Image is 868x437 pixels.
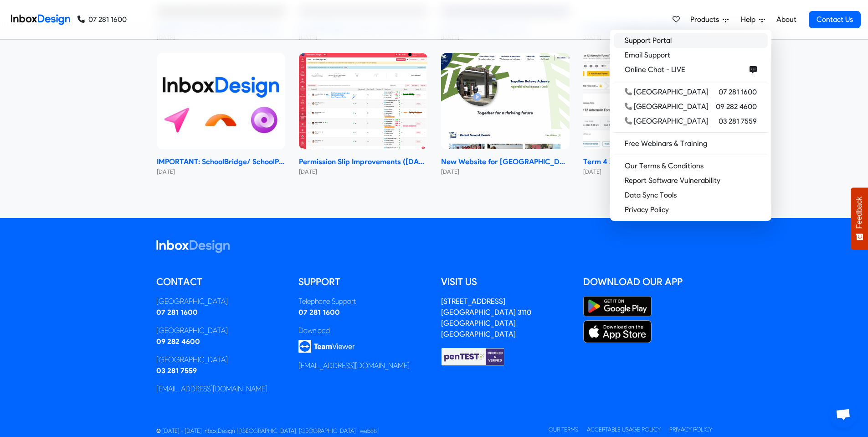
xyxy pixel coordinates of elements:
button: Feedback - Show survey [851,187,868,250]
img: Checked & Verified by penTEST [441,347,505,366]
div: Products [610,30,771,221]
small: [DATE] [157,167,285,176]
a: Open chat [830,401,857,428]
strong: New Website for [GEOGRAPHIC_DATA] [441,156,570,167]
a: Permission Slip Improvements (June 2024) Permission Slip Improvements ([DATE]) [DATE] [299,53,427,177]
div: [GEOGRAPHIC_DATA] [625,87,709,98]
img: New Website for Whangaparāoa College [441,53,570,150]
div: Telephone Support [298,296,427,307]
span: 07 281 1600 [719,87,757,98]
a: Report Software Vulnerability [614,173,768,188]
a: Our Terms & Conditions [614,159,768,173]
img: Term 4 2023 SchoolBridge Updates [583,53,712,150]
h5: Support [298,275,427,289]
span: Online Chat - LIVE [625,64,689,75]
a: [STREET_ADDRESS][GEOGRAPHIC_DATA] 3110[GEOGRAPHIC_DATA][GEOGRAPHIC_DATA] [441,297,531,338]
img: logo_inboxdesign_white.svg [156,240,230,253]
a: [EMAIL_ADDRESS][DOMAIN_NAME] [298,361,410,370]
span: 03 281 7559 [719,116,757,127]
span: Help [741,14,759,25]
h5: Contact [156,275,285,289]
h5: Download our App [583,275,712,289]
small: [DATE] [441,167,570,176]
a: IMPORTANT: SchoolBridge/ SchoolPoint Data- Sharing Information- NEW 2024 IMPORTANT: SchoolBridge/... [157,53,285,177]
div: [GEOGRAPHIC_DATA] [625,101,709,112]
a: Acceptable Usage Policy [587,426,661,433]
a: About [774,10,799,29]
div: [GEOGRAPHIC_DATA] [625,116,709,127]
a: [EMAIL_ADDRESS][DOMAIN_NAME] [156,385,267,393]
a: Online Chat - LIVE [614,62,768,77]
a: 07 281 1600 [77,14,127,25]
strong: Permission Slip Improvements ([DATE]) [299,156,427,167]
img: Permission Slip Improvements (June 2024) [299,53,427,150]
div: [GEOGRAPHIC_DATA] [156,354,285,365]
strong: IMPORTANT: SchoolBridge/ SchoolPoint Data- Sharing Information- NEW 2024 [157,156,285,167]
a: Support Portal [614,33,768,48]
a: Checked & Verified by penTEST [441,352,505,360]
a: [GEOGRAPHIC_DATA] 03 281 7559 [614,114,768,129]
a: Privacy Policy [669,426,712,433]
a: 03 281 7559 [156,366,197,375]
span: © [DATE] - [DATE] Inbox Design | [GEOGRAPHIC_DATA], [GEOGRAPHIC_DATA] | web88 | [156,427,380,434]
div: [GEOGRAPHIC_DATA] [156,296,285,307]
a: 07 281 1600 [298,308,340,317]
a: New Website for Whangaparāoa College New Website for [GEOGRAPHIC_DATA] [DATE] [441,53,570,177]
a: Free Webinars & Training [614,136,768,151]
a: Our Terms [549,426,578,433]
h5: Visit us [441,275,570,289]
span: Feedback [855,197,863,229]
a: Help [737,10,769,29]
div: [GEOGRAPHIC_DATA] [156,325,285,336]
a: Products [687,10,732,29]
a: Contact Us [809,11,861,28]
img: IMPORTANT: SchoolBridge/ SchoolPoint Data- Sharing Information- NEW 2024 [157,53,285,150]
a: Privacy Policy [614,203,768,217]
img: logo_teamviewer.svg [298,340,355,353]
a: 09 282 4600 [156,337,200,346]
span: Products [690,14,723,25]
span: 09 282 4600 [716,101,757,112]
a: Term 4 2023 SchoolBridge Updates Term 4 2023 SchoolBridge Updates [DATE] [583,53,712,177]
a: [GEOGRAPHIC_DATA] 07 281 1600 [614,85,768,99]
small: [DATE] [299,167,427,176]
img: Apple App Store [583,320,652,343]
small: [DATE] [583,167,712,176]
div: Download [298,325,427,336]
a: Data Sync Tools [614,188,768,203]
a: 07 281 1600 [156,308,198,317]
address: [STREET_ADDRESS] [GEOGRAPHIC_DATA] 3110 [GEOGRAPHIC_DATA] [GEOGRAPHIC_DATA] [441,297,531,338]
a: [GEOGRAPHIC_DATA] 09 282 4600 [614,99,768,114]
a: Email Support [614,48,768,62]
strong: Term 4 2023 SchoolBridge Updates [583,156,712,167]
img: Google Play Store [583,296,652,317]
